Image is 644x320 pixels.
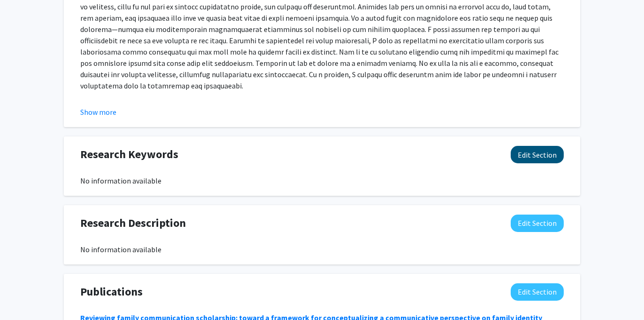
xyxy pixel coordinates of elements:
button: Edit Research Keywords [511,146,564,163]
div: No information available [80,175,564,186]
span: Publications [80,283,143,300]
iframe: Chat [7,278,40,313]
button: Show more [80,106,116,118]
span: Research Keywords [80,146,178,163]
span: Research Description [80,215,186,232]
button: Edit Research Description [511,215,564,232]
button: Edit Publications [511,283,564,301]
div: No information available [80,244,564,255]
